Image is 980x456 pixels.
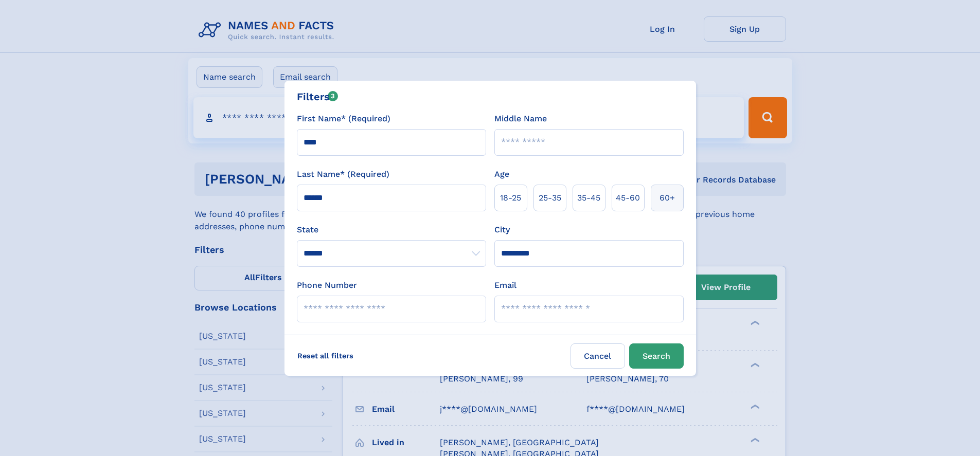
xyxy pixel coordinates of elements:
span: 35‑45 [577,192,600,204]
label: City [494,224,510,236]
label: Middle Name [494,113,547,125]
button: Search [629,343,684,369]
label: State [297,224,486,236]
label: Cancel [571,343,625,369]
label: Last Name* (Required) [297,168,389,180]
span: 18‑25 [500,192,521,204]
label: Age [494,168,509,180]
label: Reset all filters [291,343,360,368]
label: Phone Number [297,279,357,291]
label: First Name* (Required) [297,113,390,125]
span: 45‑60 [616,192,640,204]
span: 25‑35 [539,192,561,204]
div: Filters [297,89,338,104]
span: 60+ [660,192,675,204]
label: Email [494,279,516,291]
